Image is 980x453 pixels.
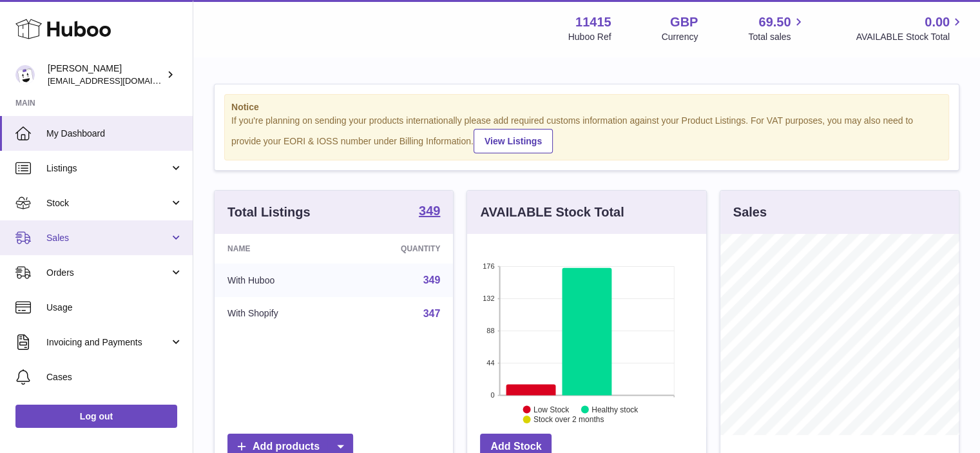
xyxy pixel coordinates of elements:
[215,297,343,331] td: With Shopify
[215,234,343,264] th: Name
[925,14,950,31] span: 0.00
[533,405,570,414] text: Low Stock
[474,129,553,153] a: View Listings
[231,115,942,153] div: If you're planning on sending your products internationally please add required customs informati...
[575,14,611,31] strong: 11415
[487,359,495,367] text: 44
[856,14,965,43] a: 0.00 AVAILABLE Stock Total
[46,302,183,314] span: Usage
[758,14,791,31] span: 69.50
[46,267,169,279] span: Orders
[231,101,942,113] strong: Notice
[748,31,805,43] span: Total sales
[483,294,494,302] text: 132
[46,232,169,244] span: Sales
[343,234,454,264] th: Quantity
[215,264,343,297] td: With Huboo
[15,65,35,84] img: care@shopmanto.uk
[491,391,495,399] text: 0
[487,327,495,334] text: 88
[419,204,440,220] a: 349
[15,405,177,428] a: Log out
[46,336,169,349] span: Invoicing and Payments
[46,162,169,175] span: Listings
[591,405,639,414] text: Healthy stock
[568,31,611,43] div: Huboo Ref
[48,75,189,86] span: [EMAIL_ADDRESS][DOMAIN_NAME]
[748,14,805,43] a: 69.50 Total sales
[856,31,965,43] span: AVAILABLE Stock Total
[46,371,183,383] span: Cases
[46,128,183,140] span: My Dashboard
[480,204,624,221] h3: AVAILABLE Stock Total
[423,275,441,285] a: 349
[423,308,441,319] a: 347
[46,197,169,209] span: Stock
[670,14,698,31] strong: GBP
[533,415,604,424] text: Stock over 2 months
[419,204,440,217] strong: 349
[227,204,311,221] h3: Total Listings
[483,262,494,270] text: 176
[733,204,767,221] h3: Sales
[662,31,698,43] div: Currency
[48,63,164,87] div: [PERSON_NAME]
